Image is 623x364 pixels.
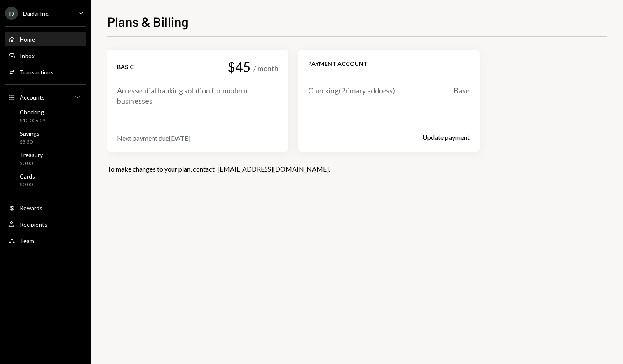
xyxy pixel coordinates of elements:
[5,233,86,248] a: Team
[308,60,470,67] div: Payment account
[454,86,470,96] div: Base
[20,130,40,137] div: Savings
[218,165,329,174] a: [EMAIL_ADDRESS][DOMAIN_NAME]
[5,32,86,46] a: Home
[5,7,18,20] div: D
[20,69,54,76] div: Transactions
[107,13,189,30] h1: Plans & Billing
[23,10,49,17] div: Daidai Inc.
[227,60,251,74] div: $45
[20,221,47,228] div: Recipients
[20,151,43,158] div: Treasury
[20,117,45,124] div: $10,006.09
[5,149,86,169] a: Treasury$0.00
[117,134,279,142] div: Next payment due [DATE]
[20,52,35,59] div: Inbox
[20,181,35,188] div: $0.00
[20,160,43,167] div: $0.00
[5,48,86,63] a: Inbox
[20,204,42,211] div: Rewards
[20,139,40,146] div: $3.50
[5,128,86,147] a: Savings$3.50
[20,237,34,244] div: Team
[5,170,86,190] a: Cards$0.00
[253,63,279,74] div: / month
[5,90,86,104] a: Accounts
[5,200,86,215] a: Rewards
[308,86,395,96] div: Checking ( Primary address)
[20,173,35,180] div: Cards
[107,165,607,173] div: To make changes to your plan, contact .
[5,217,86,232] a: Recipients
[20,94,45,101] div: Accounts
[117,86,279,106] div: An essential banking solution for modern businesses
[20,109,45,116] div: Checking
[20,36,35,43] div: Home
[117,63,134,71] div: Basic
[5,65,86,79] a: Transactions
[5,106,86,126] a: Checking$10,006.09
[422,133,470,142] button: Update payment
